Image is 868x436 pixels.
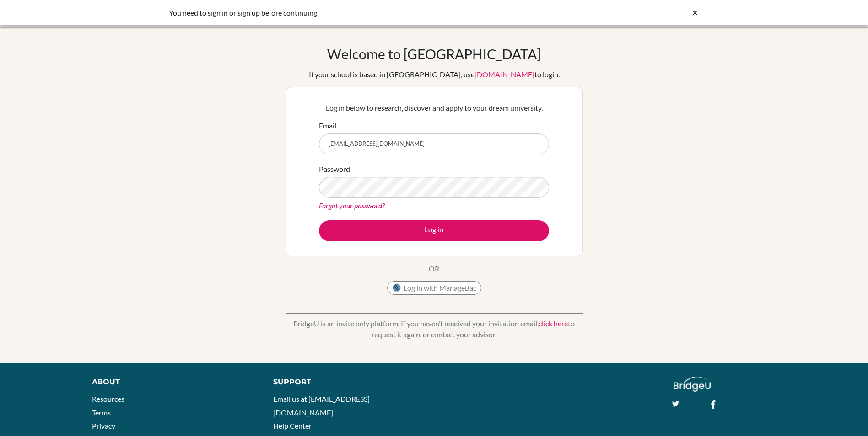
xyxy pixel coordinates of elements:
[92,377,253,388] div: About
[319,201,385,210] a: Forgot your password?
[387,281,481,295] button: Log in with ManageBac
[273,394,370,417] a: Email us at [EMAIL_ADDRESS][DOMAIN_NAME]
[169,7,562,18] div: You need to sign in or sign up before continuing.
[319,120,336,131] label: Email
[92,421,115,430] a: Privacy
[309,69,560,80] div: If your school is based in [GEOGRAPHIC_DATA], use to login.
[327,46,541,62] h1: Welcome to [GEOGRAPHIC_DATA]
[319,220,549,241] button: Log in
[273,421,312,430] a: Help Center
[674,377,711,392] img: logo_white@2x-f4f0deed5e89b7ecb1c2cc34c3e3d731f90f0f143d5ea2071677605dd97b5244.png
[92,408,111,417] a: Terms
[539,319,568,328] a: click here
[286,318,583,340] p: BridgeU is an invite only platform. If you haven’t received your invitation email, to request it ...
[319,102,549,113] p: Log in below to research, discover and apply to your dream university.
[92,394,124,403] a: Resources
[319,164,350,175] label: Password
[429,263,439,274] p: OR
[474,70,534,79] a: [DOMAIN_NAME]
[273,377,423,388] div: Support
